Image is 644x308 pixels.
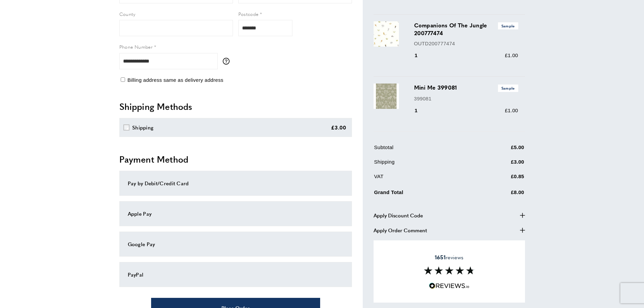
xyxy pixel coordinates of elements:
[435,254,463,261] span: reviews
[478,187,524,202] td: £8.00
[505,52,518,58] span: £1.00
[374,211,423,219] span: Apply Discount Code
[119,153,352,165] h2: Payment Method
[429,283,470,289] img: Reviews.io 5 stars
[414,21,518,37] h3: Companions Of The Jungle 200777474
[238,10,259,17] span: Postcode
[414,51,427,60] div: 1
[374,172,477,186] td: VAT
[128,240,343,248] div: Google Pay
[424,266,475,275] img: Reviews section
[128,179,343,187] div: Pay by Debit/Credit Card
[435,253,446,261] strong: 1651
[119,10,136,17] span: County
[498,22,518,29] span: Sample
[374,21,399,47] img: Companions Of The Jungle 200777474
[414,95,518,103] p: 399081
[374,143,477,157] td: Subtotal
[414,106,427,115] div: 1
[128,210,343,218] div: Apple Pay
[414,84,518,92] h3: Mini Me 399081
[414,40,518,48] p: OUTD200777474
[374,158,477,171] td: Shipping
[498,85,518,92] span: Sample
[119,100,352,113] h2: Shipping Methods
[505,108,518,113] span: £1.00
[478,158,524,171] td: £3.00
[127,77,223,83] span: Billing address same as delivery address
[119,43,153,50] span: Phone Number
[223,58,233,65] button: More information
[478,172,524,186] td: £0.85
[374,84,399,109] img: Mini Me 399081
[132,123,153,132] div: Shipping
[374,187,477,202] td: Grand Total
[128,270,343,279] div: PayPal
[331,123,347,132] div: £3.00
[478,143,524,157] td: £5.00
[121,77,125,82] input: Billing address same as delivery address
[374,226,427,234] span: Apply Order Comment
